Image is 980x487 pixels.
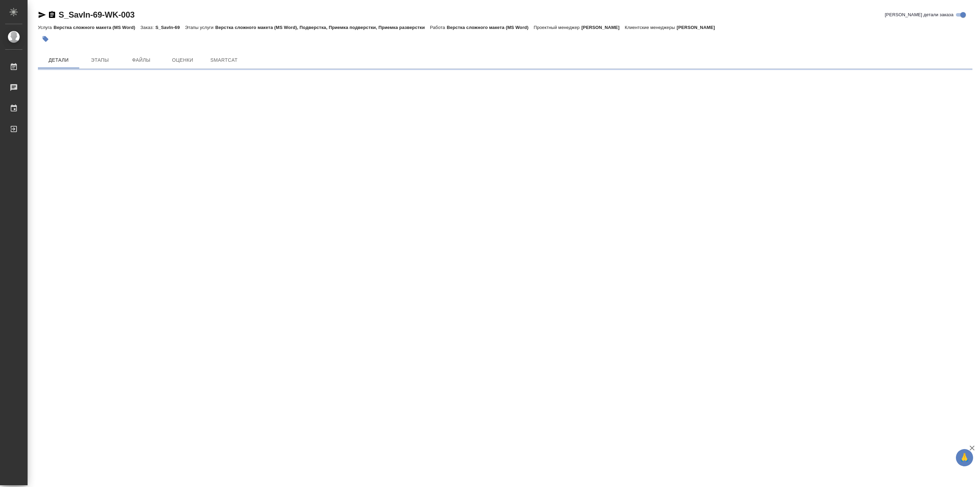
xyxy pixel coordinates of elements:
p: [PERSON_NAME] [581,25,625,30]
button: 🙏 [956,449,973,466]
p: Верстка сложного макета (MS Word) [53,25,140,30]
p: Этапы услуги [185,25,215,30]
p: Клиентские менеджеры [625,25,677,30]
p: Проектный менеджер [534,25,581,30]
p: Заказ: [141,25,155,30]
span: Детали [42,56,75,64]
span: Этапы [83,56,116,64]
span: SmartCat [207,56,241,64]
span: [PERSON_NAME] детали заказа [885,11,953,18]
span: Оценки [166,56,199,64]
button: Скопировать ссылку [48,11,56,19]
p: Верстка сложного макета (MS Word) [447,25,534,30]
p: Услуга [38,25,53,30]
p: Работа [430,25,447,30]
a: S_SavIn-69-WK-003 [59,10,135,19]
button: Добавить тэг [38,31,53,47]
p: Верстка сложного макета (MS Word), Подверстка, Приемка подверстки, Приемка разверстки [215,25,430,30]
button: Скопировать ссылку для ЯМессенджера [38,11,46,19]
p: S_SavIn-69 [155,25,185,30]
p: [PERSON_NAME] [677,25,720,30]
span: 🙏 [959,450,970,465]
span: Файлы [125,56,158,64]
